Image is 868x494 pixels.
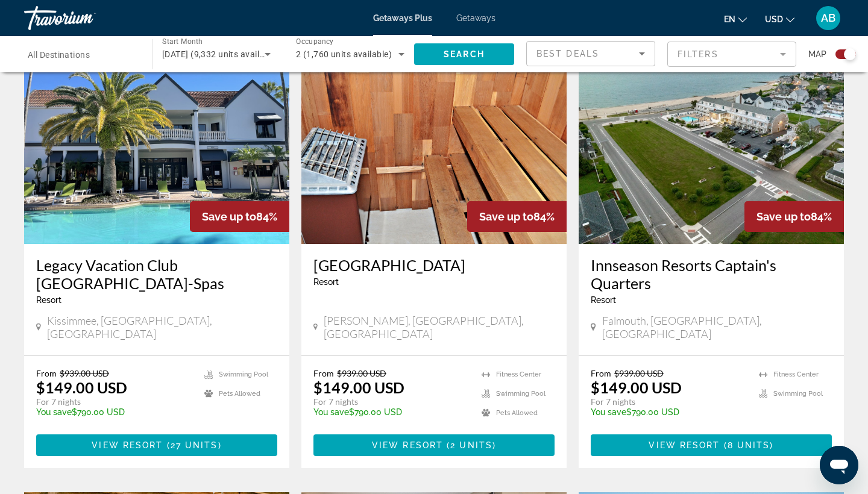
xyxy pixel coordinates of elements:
span: Resort [313,277,339,287]
span: Swimming Pool [496,390,546,398]
p: $790.00 USD [591,407,747,417]
span: Fitness Center [773,370,819,378]
span: Resort [36,295,61,305]
span: $939.00 USD [337,368,386,378]
span: [PERSON_NAME], [GEOGRAPHIC_DATA], [GEOGRAPHIC_DATA] [324,314,555,340]
span: ( ) [163,440,221,450]
span: Swimming Pool [773,390,823,398]
span: Occupancy [296,37,334,46]
a: Travorium [24,2,145,34]
span: From [313,368,334,378]
span: Map [808,46,826,63]
mat-select: Sort by [536,46,645,61]
p: $790.00 USD [36,407,192,417]
iframe: Bouton de lancement de la fenêtre de messagerie [820,446,858,484]
p: For 7 nights [313,396,470,407]
a: Legacy Vacation Club [GEOGRAPHIC_DATA]-Spas [36,256,277,292]
span: Resort [591,295,616,305]
p: $149.00 USD [313,378,404,396]
div: 84% [467,201,567,232]
p: For 7 nights [591,396,747,407]
button: Filter [667,41,796,67]
p: $790.00 USD [313,407,470,417]
span: Falmouth, [GEOGRAPHIC_DATA], [GEOGRAPHIC_DATA] [602,314,832,340]
button: View Resort(27 units) [36,434,277,456]
button: Search [414,43,514,65]
div: 84% [190,201,289,232]
span: [DATE] (9,332 units available) [162,49,279,59]
a: [GEOGRAPHIC_DATA] [313,256,555,274]
span: Swimming Pool [219,370,268,378]
img: 2871O01X.jpg [301,51,567,244]
span: View Resort [372,440,443,450]
button: Change language [724,10,747,28]
div: 84% [744,201,844,232]
span: You save [36,407,72,417]
span: View Resort [92,440,163,450]
span: Start Month [162,37,203,46]
span: Save up to [202,210,256,223]
img: C311E01X.jpg [579,51,844,244]
span: $939.00 USD [60,368,109,378]
button: User Menu [813,5,844,31]
span: From [36,368,57,378]
span: Fitness Center [496,370,541,378]
span: From [591,368,611,378]
span: 2 (1,760 units available) [296,49,392,59]
span: All Destinations [28,50,90,60]
a: Getaways Plus [373,13,432,23]
span: You save [313,407,349,417]
span: 8 units [728,440,770,450]
p: $149.00 USD [36,378,127,396]
span: 2 units [450,440,492,450]
p: For 7 nights [36,396,192,407]
span: en [724,14,735,24]
p: $149.00 USD [591,378,682,396]
span: AB [821,12,835,24]
span: ( ) [443,440,496,450]
span: $939.00 USD [614,368,664,378]
span: USD [765,14,783,24]
a: Getaways [456,13,495,23]
span: View Resort [649,440,720,450]
span: Kissimmee, [GEOGRAPHIC_DATA], [GEOGRAPHIC_DATA] [47,314,277,340]
button: View Resort(2 units) [313,434,555,456]
span: 27 units [171,440,218,450]
span: Pets Allowed [496,409,538,417]
span: Save up to [756,210,811,223]
span: Search [444,49,485,59]
span: Pets Allowed [219,390,260,398]
button: Change currency [765,10,794,28]
button: View Resort(8 units) [591,434,832,456]
img: 8615O01X.jpg [24,51,289,244]
span: Best Deals [536,49,599,58]
a: Innseason Resorts Captain's Quarters [591,256,832,292]
span: You save [591,407,626,417]
span: Save up to [479,210,533,223]
span: ( ) [720,440,774,450]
